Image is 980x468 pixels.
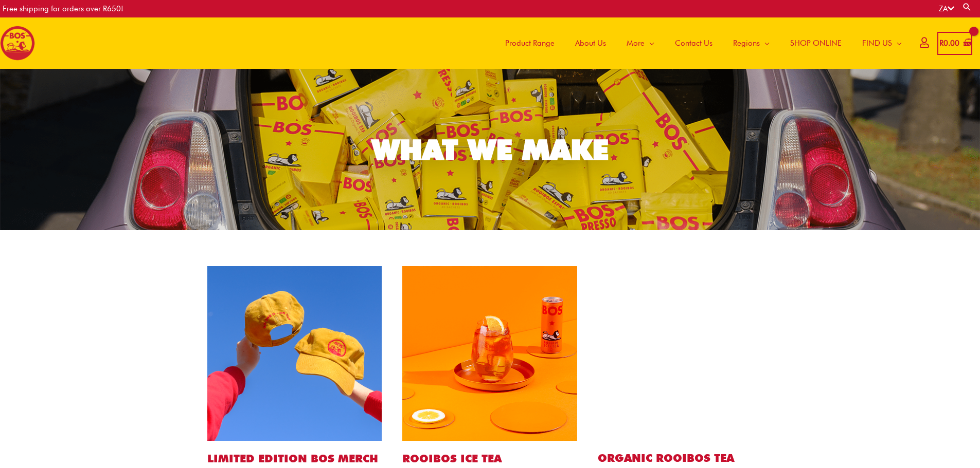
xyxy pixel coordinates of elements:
a: SHOP ONLINE [780,17,852,69]
span: Contact Us [675,28,712,59]
span: SHOP ONLINE [790,28,842,59]
span: R [939,39,943,48]
a: Product Range [495,17,565,69]
span: FIND US [862,28,892,59]
bdi: 0.00 [939,39,959,48]
a: Regions [723,17,780,69]
h1: ROOIBOS ICE TEA [402,451,577,466]
a: Search button [962,2,972,12]
a: About Us [565,17,616,69]
h1: LIMITED EDITION BOS MERCH [207,451,382,466]
a: ZA [939,4,954,13]
img: bos cap [207,266,382,441]
img: bos tea bags website1 [598,266,773,441]
span: About Us [575,28,606,59]
span: More [627,28,645,59]
a: More [616,17,665,69]
a: View Shopping Cart, empty [937,32,972,55]
span: Product Range [505,28,555,59]
span: Regions [733,28,760,59]
nav: Site Navigation [487,17,912,69]
div: WHAT WE MAKE [372,136,609,164]
a: Contact Us [665,17,723,69]
h2: Organic ROOIBOS TEA [598,451,773,465]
